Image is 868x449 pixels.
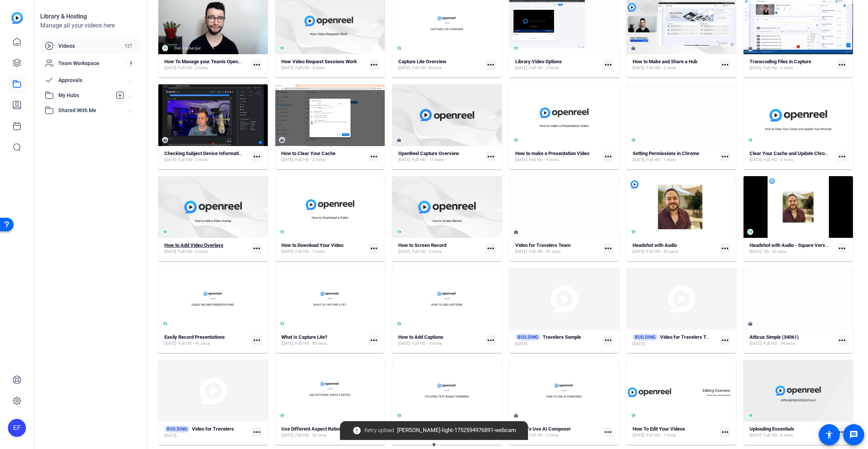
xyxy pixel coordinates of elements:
[178,157,208,163] span: Full HD - 2 mins
[252,427,262,437] mat-icon: more_horiz
[515,65,527,71] span: [DATE]
[281,426,341,432] strong: Use Different Aspect Ratios
[750,432,762,438] span: [DATE]
[486,60,496,70] mat-icon: more_horiz
[660,334,731,340] strong: Video for Travelers Team - Copy
[763,65,793,71] span: Full HD - 2 mins
[543,334,581,340] strong: Travelers Sample
[633,65,645,71] span: [DATE]
[633,151,699,156] strong: Setting Permissions in Chrome
[515,249,527,255] span: [DATE]
[281,341,293,347] span: [DATE]
[750,157,762,163] span: [DATE]
[750,59,834,71] a: Transcoding Files in Capture[DATE]Full HD - 2 mins
[431,441,437,448] span: ▼
[192,426,234,432] strong: Video for Travelers
[529,65,559,71] span: Full HD - 2 mins
[529,432,559,438] span: Full HD - 2 mins
[750,242,834,255] a: Headshot with Audio - Square Version[DATE]SD - 32 secs
[295,432,327,438] span: Full HD - 32 secs
[281,334,327,340] strong: What Is Capture Lite?
[398,59,446,64] strong: Capture Lite Overview
[750,242,832,248] strong: Headshot with Audio - Square Version
[633,59,697,64] strong: How to Make and Share a Hub
[633,249,645,255] span: [DATE]
[164,151,244,156] strong: Checking Subject Device Information
[281,151,335,156] strong: How to Clear Your Cache
[837,244,847,253] mat-icon: more_horiz
[164,341,176,347] span: [DATE]
[750,151,849,156] strong: Clear Your Cache and Update Chrome or Edge
[281,151,366,163] a: How to Clear Your Cache[DATE]Full HD - 2 mins
[11,12,23,24] img: blue-gradient.svg
[633,242,677,248] strong: Headshot with Audio
[121,42,136,50] span: 127
[8,419,26,437] div: EF
[515,59,562,64] strong: Library Video Options
[164,157,176,163] span: [DATE]
[763,249,787,255] span: SD - 32 secs
[412,65,442,71] span: Full HD - 8 mins
[126,59,136,67] span: 9
[633,151,717,163] a: Setting Permissions in Chrome[DATE]Full HD - 1 mins
[633,242,717,255] a: Headshot with Audio[DATE]Full HD - 32 secs
[164,242,223,248] strong: How to Add Video Overlays
[750,65,762,71] span: [DATE]
[763,432,793,438] span: Full HD - 6 mins
[281,334,366,347] a: What Is Capture Lite?[DATE]Full HD - 45 secs
[837,427,847,437] mat-icon: more_horiz
[398,334,483,347] a: How to Add Captions[DATE]Full HD - 3 mins
[633,334,658,341] span: BUILDING
[398,242,446,248] strong: How to Screen Record
[164,334,225,340] strong: Easily Record Presentations
[398,249,410,255] span: [DATE]
[164,151,249,163] a: Checking Subject Device Information[DATE]Full HD - 2 mins
[603,60,613,70] mat-icon: more_horiz
[646,249,678,255] span: Full HD - 32 secs
[295,341,327,347] span: Full HD - 45 secs
[281,432,293,438] span: [DATE]
[750,426,794,432] strong: Uploading Essentials
[750,426,834,438] a: Uploading Essentials[DATE]Full HD - 6 mins
[281,426,366,438] a: Use Different Aspect Ratios[DATE]Full HD - 32 secs
[364,426,394,434] span: Retry upload
[252,244,262,253] mat-icon: more_horiz
[164,426,249,439] a: BUILDINGVideo for Travelers[DATE]
[281,157,293,163] span: [DATE]
[398,151,483,163] a: OpenReel Capture Overview[DATE]Full HD - 11 mins
[633,432,645,438] span: [DATE]
[849,430,858,439] mat-icon: message
[515,426,600,438] a: How To Use AI Composer[DATE]Full HD - 2 mins
[515,151,600,163] a: How to make a Presentation Video[DATE]Full HD - 5 mins
[281,249,293,255] span: [DATE]
[646,65,676,71] span: Full HD - 2 mins
[529,249,561,255] span: Full HD - 41 secs
[603,427,613,437] mat-icon: more_horiz
[515,334,540,341] span: BUILDING
[295,157,325,163] span: Full HD - 2 mins
[837,335,847,345] mat-icon: more_horiz
[40,12,140,21] div: Library & Hosting
[837,152,847,161] mat-icon: more_horiz
[40,103,140,118] mat-expansion-panel-header: Shared With Me
[633,341,645,347] span: [DATE]
[515,157,527,163] span: [DATE]
[486,244,496,253] mat-icon: more_horiz
[252,152,262,161] mat-icon: more_horiz
[369,60,379,70] mat-icon: more_horiz
[412,341,442,347] span: Full HD - 3 mins
[252,335,262,345] mat-icon: more_horiz
[164,242,249,255] a: How to Add Video Overlays[DATE]Full HD - 2 mins
[352,426,361,435] mat-icon: error
[837,60,847,70] mat-icon: more_horiz
[398,242,483,255] a: How to Screen Record[DATE]Full HD - 2 mins
[295,65,325,71] span: Full HD - 3 mins
[646,157,676,163] span: Full HD - 1 mins
[633,426,685,432] strong: How To Edit Your Videos
[281,242,343,248] strong: How to Download Your Video
[750,249,762,255] span: [DATE]
[398,341,410,347] span: [DATE]
[603,335,613,345] mat-icon: more_horiz
[164,249,176,255] span: [DATE]
[281,59,366,71] a: How Video Request Sessions Work[DATE]Full HD - 3 mins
